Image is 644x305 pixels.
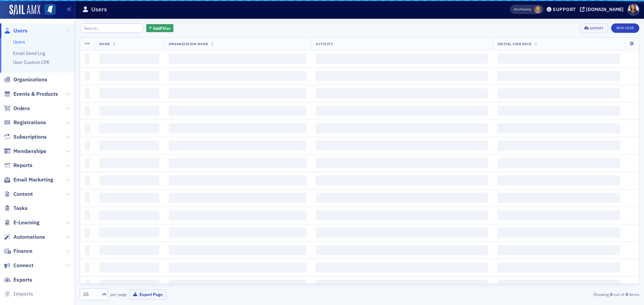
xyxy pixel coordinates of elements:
span: ‌ [169,262,306,273]
span: ‌ [316,210,488,220]
a: Users [4,27,28,34]
span: ‌ [99,71,159,81]
a: Subscriptions [4,133,47,141]
a: Automations [4,233,45,241]
span: Automations [13,233,45,241]
div: Support [553,6,576,12]
a: Email Marketing [4,176,53,183]
span: ‌ [169,123,306,133]
button: AddFilter [146,24,174,32]
span: ‌ [497,158,620,168]
div: [DOMAIN_NAME] [586,6,624,12]
a: Orders [4,105,30,112]
span: Subscriptions [13,133,47,141]
span: ‌ [316,245,488,255]
div: Also [514,7,520,11]
span: Viewing [514,7,531,12]
span: ‌ [497,123,620,133]
span: ‌ [316,106,488,116]
span: ‌ [85,228,90,238]
a: Connect [4,262,34,269]
a: Finance [4,247,33,255]
span: Events & Products [13,90,58,98]
span: Reports [13,162,33,169]
span: ‌ [85,71,90,81]
a: Email Send Log [13,50,45,56]
span: ‌ [85,141,90,151]
span: ‌ [497,280,620,290]
span: ‌ [99,123,159,133]
a: New User [611,23,639,33]
span: ‌ [169,106,306,116]
span: ‌ [169,141,306,151]
span: ‌ [169,71,306,81]
strong: 0 [624,291,629,297]
span: ‌ [497,245,620,255]
span: ‌ [99,193,159,203]
span: ‌ [497,54,620,64]
span: ‌ [169,88,306,98]
span: ‌ [85,193,90,203]
img: SailAMX [45,4,55,15]
span: ‌ [85,175,90,185]
input: Search… [80,23,144,33]
a: Memberships [4,148,46,155]
span: Content [13,190,33,198]
span: ‌ [497,228,620,238]
span: ‌ [169,245,306,255]
span: ‌ [316,123,488,133]
img: SailAMX [9,5,40,15]
span: Memberships [13,148,46,155]
strong: 0 [609,291,613,297]
span: Ellen Vaughn [534,6,541,13]
span: ‌ [497,262,620,273]
span: Users [13,27,28,34]
span: ‌ [316,158,488,168]
span: ‌ [99,228,159,238]
a: User Custom CPE [13,59,50,65]
div: Showing out of items [458,291,639,297]
button: [DOMAIN_NAME] [580,7,626,12]
div: 25 [83,291,98,298]
a: Reports [4,162,33,169]
span: ‌ [99,106,159,116]
span: ‌ [99,158,159,168]
span: ‌ [99,280,159,290]
span: Email Marketing [13,176,53,183]
span: ‌ [169,280,306,290]
span: ‌ [316,141,488,151]
span: ‌ [316,193,488,203]
span: ‌ [99,262,159,273]
a: Exports [4,276,32,284]
a: Imports [4,290,33,298]
span: Profile [628,4,639,15]
span: ‌ [169,228,306,238]
a: Events & Products [4,90,58,98]
a: Registrations [4,119,46,126]
span: ‌ [99,175,159,185]
div: Export [590,26,604,30]
span: ‌ [316,54,488,64]
span: ‌ [99,210,159,220]
a: Organizations [4,76,47,83]
span: ‌ [85,158,90,168]
span: Registrations [13,119,46,126]
span: Connect [13,262,34,269]
span: ‌ [85,245,90,255]
label: per page [110,291,127,297]
span: ‌ [316,175,488,185]
span: ‌ [316,262,488,273]
button: Export [579,23,608,33]
span: ‌ [497,71,620,81]
span: ‌ [316,71,488,81]
a: Tasks [4,205,28,212]
span: E-Learning [13,219,40,226]
span: ‌ [85,210,90,220]
span: ‌ [85,106,90,116]
span: ‌ [316,280,488,290]
h1: Users [91,5,107,13]
span: ‌ [99,141,159,151]
a: Content [4,190,33,198]
a: Users [13,39,25,45]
